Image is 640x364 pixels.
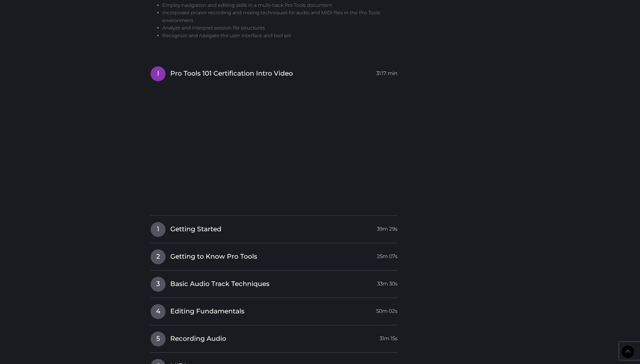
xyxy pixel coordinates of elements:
[151,222,166,237] span: 1
[170,334,226,343] span: Recording Audio
[162,1,403,9] li: Employ navigation and editing skills in a multi-track Pro Tools document
[170,279,269,289] span: Basic Audio Track Techniques
[150,249,398,262] a: 2Getting to Know Pro Tools25m 07s
[380,332,397,342] span: 31m 15s
[162,9,403,24] li: Incorporate proper recording and mixing techniques for audio and MIDI files in the Pro Tools envi...
[150,222,398,234] a: 1Getting Started39m 29s
[151,249,166,264] span: 2
[170,69,293,78] span: Pro Tools 101 Certification Intro Video
[150,331,398,344] a: 5Recording Audio31m 15s
[162,32,403,40] li: Recognize and navigate the user interface and tool set
[151,332,166,346] span: 5
[170,252,257,261] span: Getting to Know Pro Tools
[170,307,244,316] span: Editing Fundamentals
[151,66,166,81] span: I
[170,225,221,234] span: Getting Started
[150,276,398,289] a: 3Basic Audio Track Techniques33m 30s
[150,304,398,316] a: 4Editing Fundamentals50m 02s
[162,24,403,32] li: Analyze and interpret session file structures
[376,66,397,77] span: 31:17 min
[377,222,397,233] span: 39m 29s
[377,277,397,288] span: 33m 30s
[150,66,398,79] a: IPro Tools 101 Certification Intro Video31:17 min
[151,304,166,319] span: 4
[622,346,634,358] a: Back to Top
[151,277,166,292] span: 3
[377,249,397,260] span: 25m 07s
[376,304,397,315] span: 50m 02s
